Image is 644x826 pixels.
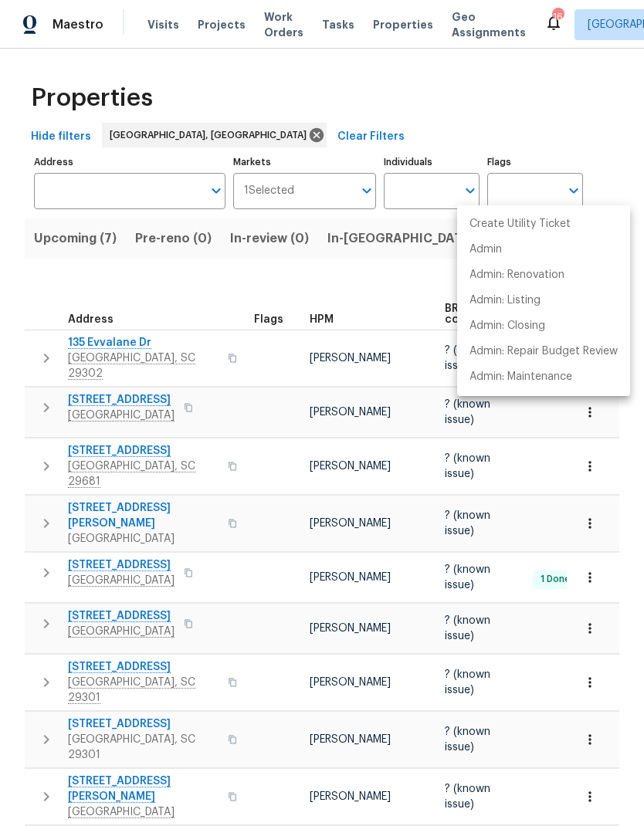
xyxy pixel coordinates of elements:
[469,344,618,360] p: Admin: Repair Budget Review
[469,293,541,309] p: Admin: Listing
[469,318,545,334] p: Admin: Closing
[469,369,572,385] p: Admin: Maintenance
[469,267,564,283] p: Admin: Renovation
[469,216,571,232] p: Create Utility Ticket
[469,242,502,258] p: Admin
